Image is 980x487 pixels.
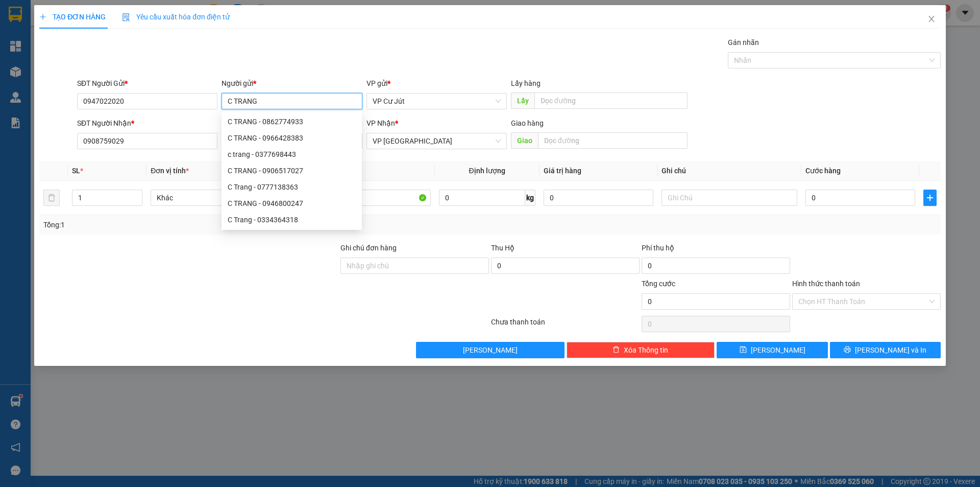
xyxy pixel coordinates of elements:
[228,149,356,160] div: c trang - 0377698443
[624,344,668,356] span: Xóa Thông tin
[491,244,514,252] span: Thu Hộ
[490,316,641,334] div: Chưa thanh toán
[228,198,356,209] div: C TRANG - 0946800247
[416,342,565,358] button: [PERSON_NAME]
[525,190,535,206] span: kg
[740,346,747,354] span: save
[222,212,362,228] div: C Trang - 0334364318
[792,280,860,288] label: Hình thức thanh toán
[222,163,362,179] div: C TRANG - 0906517027
[373,94,501,109] span: VP Cư Jút
[366,78,507,89] div: VP gửi
[927,15,936,23] span: close
[122,13,230,21] span: Yêu cầu xuất hóa đơn điện tử
[39,13,106,21] span: TẠO ĐƠN HÀNG
[717,342,827,358] button: save[PERSON_NAME]
[830,342,941,358] button: printer[PERSON_NAME] và In
[222,146,362,163] div: c trang - 0377698443
[805,167,841,175] span: Cước hàng
[728,38,759,47] label: Gán nhãn
[923,190,937,206] button: plus
[511,119,544,127] span: Giao hàng
[228,165,356,176] div: C TRANG - 0906517027
[222,195,362,212] div: C TRANG - 0946800247
[534,92,688,109] input: Dọc đường
[567,342,715,358] button: deleteXóa Thông tin
[544,167,581,175] span: Giá trị hàng
[642,242,790,258] div: Phí thu hộ
[222,130,362,146] div: C TRANG - 0966428383
[295,190,430,206] input: VD: Bàn, Ghế
[511,132,538,149] span: Giao
[151,167,189,175] span: Đơn vị tính
[917,5,946,34] button: Close
[77,118,217,129] div: SĐT Người Nhận
[39,13,46,20] span: plus
[511,79,541,87] span: Lấy hàng
[657,161,801,181] th: Ghi chú
[373,133,501,149] span: VP Sài Gòn
[612,346,620,354] span: delete
[72,167,80,175] span: SL
[228,181,356,193] div: C Trang - 0777138363
[469,167,505,175] span: Định lượng
[340,258,489,274] input: Ghi chú đơn hàng
[228,132,356,144] div: C TRANG - 0966428383
[751,344,805,356] span: [PERSON_NAME]
[924,194,936,202] span: plus
[463,344,518,356] span: [PERSON_NAME]
[844,346,851,354] span: printer
[642,280,675,288] span: Tổng cước
[222,113,362,130] div: C TRANG - 0862774933
[228,214,356,225] div: C Trang - 0334364318
[228,116,356,127] div: C TRANG - 0862774933
[77,78,217,89] div: SĐT Người Gửi
[511,92,534,109] span: Lấy
[855,344,926,356] span: [PERSON_NAME] và In
[157,190,280,205] span: Khác
[222,179,362,195] div: C Trang - 0777138363
[43,190,60,206] button: delete
[122,13,130,21] img: icon
[43,219,378,230] div: Tổng: 1
[538,132,688,149] input: Dọc đường
[366,119,395,127] span: VP Nhận
[222,78,362,89] div: Người gửi
[544,190,653,206] input: 0
[340,244,397,252] label: Ghi chú đơn hàng
[661,190,797,206] input: Ghi Chú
